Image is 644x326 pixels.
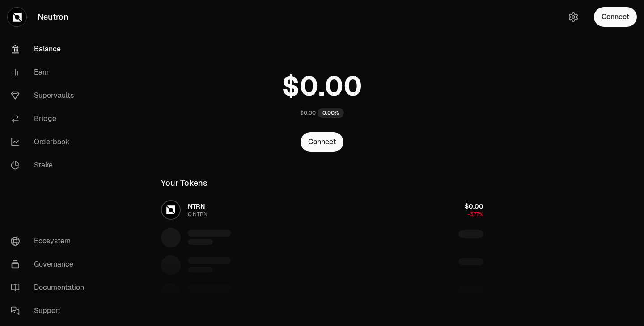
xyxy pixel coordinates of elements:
a: Support [4,299,97,322]
div: 0.00% [318,108,344,118]
button: Connect [301,132,343,152]
button: Connect [594,7,637,27]
div: Your Tokens [161,177,208,189]
a: Supervaults [4,84,97,107]
a: Earn [4,61,97,84]
a: Balance [4,38,97,61]
div: $0.00 [300,109,316,117]
a: Governance [4,253,97,276]
a: Stake [4,154,97,177]
a: Bridge [4,107,97,130]
a: Ecosystem [4,230,97,253]
a: Orderbook [4,130,97,154]
a: Documentation [4,276,97,299]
